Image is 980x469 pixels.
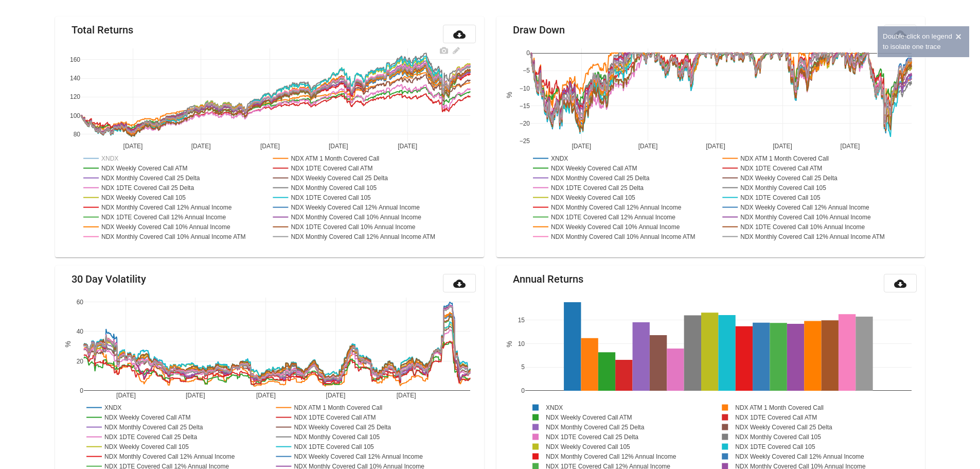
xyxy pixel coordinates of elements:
mat-card-title: Total Returns [72,25,133,35]
button: × [953,31,964,42]
mat-icon: cloud_download [894,277,906,290]
span: Double-click on legend to isolate one trace [883,32,952,50]
mat-card-title: 30 Day Volatility [72,274,146,284]
mat-icon: cloud_download [453,277,466,290]
mat-icon: cloud_download [453,28,466,41]
mat-card-title: Annual Returns [513,274,583,284]
mat-card-title: Draw Down [513,25,565,35]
